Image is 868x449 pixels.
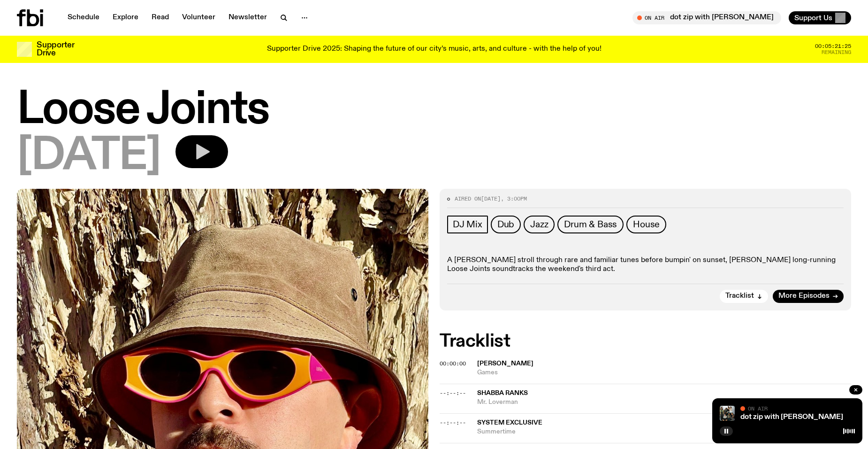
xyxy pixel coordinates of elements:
span: --:--:-- [440,419,466,426]
a: Schedule [62,11,105,24]
span: Support Us [794,14,832,22]
a: Volunteer [176,11,221,24]
span: System Exclusive [477,419,542,426]
button: 00:00:00 [440,361,466,366]
a: Newsletter [223,11,273,24]
span: More Episodes [778,293,830,300]
button: Tracklist [720,290,768,303]
h1: Loose Joints [17,89,851,132]
span: Dub [497,219,514,230]
span: --:--:-- [440,389,466,397]
span: 00:05:21:25 [815,44,851,49]
span: House [633,219,660,230]
a: More Episodes [773,290,844,303]
span: Aired on [455,195,481,202]
button: Support Us [789,11,851,24]
span: , 3:00pm [501,195,527,202]
span: 00:00:00 [440,360,466,367]
span: Remaining [822,50,851,55]
a: House [626,216,666,233]
span: Mr. Loverman [477,398,851,407]
span: [DATE] [481,195,501,202]
span: Drum & Bass [564,219,617,230]
a: Jazz [524,216,555,233]
button: On Airdot zip with [PERSON_NAME] [632,11,781,24]
span: Games [477,368,851,377]
a: dot zip with [PERSON_NAME] [740,413,843,421]
span: DJ Mix [453,219,482,230]
span: [DATE] [17,135,160,178]
a: Read [146,11,175,24]
a: DJ Mix [447,216,488,233]
p: Supporter Drive 2025: Shaping the future of our city’s music, arts, and culture - with the help o... [267,45,602,54]
span: Jazz [530,219,548,230]
span: Summertime [477,427,851,436]
span: On Air [748,405,768,411]
h2: Tracklist [440,333,851,350]
span: [PERSON_NAME] [477,360,533,367]
a: Dub [491,216,521,233]
a: Drum & Bass [557,216,624,233]
h3: Supporter Drive [37,41,74,57]
p: A [PERSON_NAME] stroll through rare and familiar tunes before bumpin' on sunset, [PERSON_NAME] lo... [447,256,844,274]
a: Explore [107,11,144,24]
span: Shabba Ranks [477,390,528,396]
span: Tracklist [725,293,754,300]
